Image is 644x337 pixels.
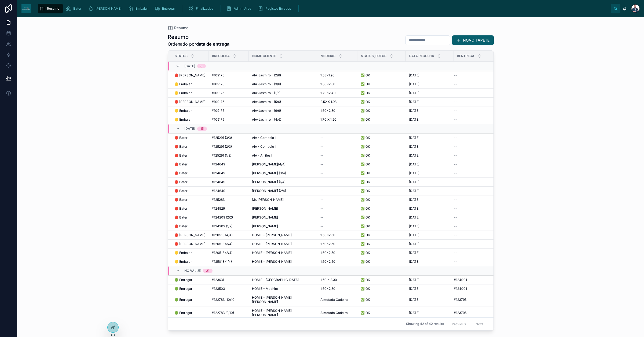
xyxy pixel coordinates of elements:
[73,6,82,11] span: Bater
[174,82,205,86] a: 🟡 Embalar
[252,189,314,193] a: [PERSON_NAME] (2/4)
[162,6,175,11] span: Entregar
[174,91,192,95] span: 🟡 Embalar
[252,91,280,95] span: AIA-Jasmiro II (1/6)
[174,189,188,193] span: 🔴 Bater
[212,251,246,255] a: #120513 (2/4)
[320,206,354,211] a: --
[320,180,354,184] a: --
[212,73,224,77] span: #109175
[361,233,370,237] span: ✅ OK
[361,91,402,95] a: ✅ OK
[212,233,246,237] a: #120513 (4/4)
[252,73,314,77] a: AIA-Jasmiro II (2/6)
[454,82,497,86] a: --
[409,180,450,184] a: [DATE]
[174,215,188,220] span: 🔴 Bater
[361,109,402,113] a: ✅ OK
[361,198,370,202] span: ✅ OK
[212,117,224,122] span: #109175
[252,91,314,95] a: AIA-Jasmiro II (1/6)
[252,73,281,77] span: AIA-Jasmiro II (2/6)
[361,180,402,184] a: ✅ OK
[174,136,205,140] a: 🔴 Bater
[174,145,188,149] span: 🔴 Bater
[174,224,205,228] a: 🔴 Bater
[252,224,314,228] a: [PERSON_NAME]
[409,117,450,122] a: [DATE]
[252,162,286,166] span: [PERSON_NAME](4/4)
[409,109,450,113] a: [DATE]
[252,109,314,113] a: AIA-Jasmiro II (6/6)
[212,198,246,202] a: #125283
[320,215,324,220] span: --
[184,127,195,131] span: [DATE]
[409,224,419,228] span: [DATE]
[184,64,195,68] span: [DATE]
[320,198,354,202] a: --
[361,153,402,158] a: ✅ OK
[320,136,324,140] span: --
[212,189,225,193] span: #124649
[454,180,497,184] a: --
[174,251,192,255] span: 🟡 Embalar
[212,206,246,211] a: #124529
[361,206,370,211] span: ✅ OK
[212,91,224,95] span: #109175
[320,136,354,140] a: --
[252,117,314,122] a: AIA-Jasmiro II (4/6)
[320,109,354,113] a: 1,60×2,30
[174,73,205,77] a: 🔴 [PERSON_NAME]
[136,6,148,11] span: Embalar
[361,117,402,122] a: ✅ OK
[409,136,450,140] a: [DATE]
[320,153,354,158] a: --
[256,4,295,13] a: Registos Errados
[212,233,233,237] span: #120513 (4/4)
[252,215,278,220] span: [PERSON_NAME]
[454,198,497,202] a: --
[252,145,314,149] a: AIA - Comboio I
[361,206,402,211] a: ✅ OK
[174,171,205,175] a: 🔴 Bater
[454,136,497,140] a: --
[212,109,246,113] a: #109175
[320,117,354,122] a: 1.70 X 1.20
[320,215,354,220] a: --
[409,145,450,149] a: [DATE]
[361,215,402,220] a: ✅ OK
[320,224,354,228] a: --
[212,117,246,122] a: #109175
[409,100,419,104] span: [DATE]
[320,242,354,246] a: 1.60×2.50
[252,117,281,122] span: AIA-Jasmiro II (4/6)
[174,224,188,228] span: 🔴 Bater
[409,109,419,113] span: [DATE]
[409,233,450,237] a: [DATE]
[409,171,419,175] span: [DATE]
[212,224,232,228] span: #124209 (1/2)
[320,153,324,158] span: --
[320,180,324,184] span: --
[252,171,314,175] a: [PERSON_NAME] (3/4)
[454,171,497,175] a: --
[320,73,334,77] span: 1.33×1.95
[361,242,370,246] span: ✅ OK
[212,215,233,220] span: #124209 (2/2)
[361,73,370,77] span: ✅ OK
[212,242,232,246] span: #120513 (3/4)
[320,73,354,77] a: 1.33×1.95
[320,198,324,202] span: --
[174,153,188,158] span: 🔴 Bater
[409,91,419,95] span: [DATE]
[320,233,335,237] span: 1.60×2.50
[320,189,354,193] a: --
[320,206,324,211] span: --
[454,145,457,149] span: --
[174,206,205,211] a: 🔴 Bater
[212,73,246,77] a: #109175
[454,224,457,228] span: --
[454,136,457,140] span: --
[320,109,335,113] span: 1,60×2,30
[409,206,419,211] span: [DATE]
